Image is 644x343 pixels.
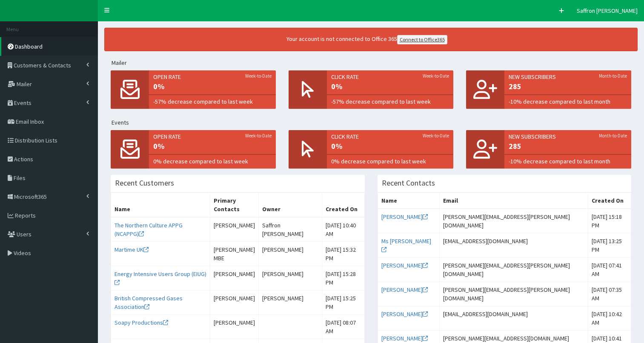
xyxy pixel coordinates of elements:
[259,266,322,291] td: [PERSON_NAME]
[114,319,168,326] a: Soapy Productions
[114,246,149,253] a: Martime UK
[440,209,588,233] td: [PERSON_NAME][EMAIL_ADDRESS][PERSON_NAME][DOMAIN_NAME]
[210,217,259,242] td: [PERSON_NAME]
[14,249,31,257] span: Videos
[322,242,364,266] td: [DATE] 15:32 PM
[440,193,588,209] th: Email
[588,306,631,331] td: [DATE] 10:42 AM
[509,157,627,166] span: -10% decrease compared to last month
[440,306,588,331] td: [EMAIL_ADDRESS][DOMAIN_NAME]
[210,291,259,315] td: [PERSON_NAME]
[588,282,631,306] td: [DATE] 07:35 AM
[378,193,440,209] th: Name
[259,242,322,266] td: [PERSON_NAME]
[588,233,631,258] td: [DATE] 13:25 PM
[322,315,364,339] td: [DATE] 08:07 AM
[114,270,206,286] a: Energy Intensive Users Group (EIUG)
[16,118,44,125] span: Email Inbox
[17,80,32,88] span: Mailer
[245,73,272,79] small: Week-to-Date
[381,286,428,294] a: [PERSON_NAME]
[17,230,31,238] span: Users
[15,137,57,144] span: Distribution Lists
[153,141,272,152] span: 0%
[112,119,638,126] h5: Events
[440,233,588,258] td: [EMAIL_ADDRESS][DOMAIN_NAME]
[588,193,631,209] th: Created On
[210,315,259,339] td: [PERSON_NAME]
[153,73,272,81] span: Open rate
[440,258,588,282] td: [PERSON_NAME][EMAIL_ADDRESS][PERSON_NAME][DOMAIN_NAME]
[115,179,174,187] h3: Recent Customers
[599,73,627,79] small: Month-to-Date
[381,310,428,318] a: [PERSON_NAME]
[114,294,183,311] a: British Compressed Gases Association
[322,217,364,242] td: [DATE] 10:40 AM
[322,291,364,315] td: [DATE] 15:25 PM
[440,282,588,306] td: [PERSON_NAME][EMAIL_ADDRESS][PERSON_NAME][DOMAIN_NAME]
[588,258,631,282] td: [DATE] 07:41 AM
[15,212,36,219] span: Reports
[382,179,435,187] h3: Recent Contacts
[397,35,447,44] a: Connect to Office365
[14,99,31,107] span: Events
[114,221,183,238] a: The Northern Culture APPG (NCAPPG)
[423,132,449,139] small: Week-to-Date
[14,174,26,182] span: Files
[153,81,272,92] span: 0%
[331,97,449,106] span: -57% decrease compared to last week
[509,81,627,92] span: 285
[259,217,322,242] td: Saffron [PERSON_NAME]
[245,132,272,139] small: Week-to-Date
[210,242,259,266] td: [PERSON_NAME] MBE
[599,132,627,139] small: Month-to-Date
[381,237,431,253] a: Ms [PERSON_NAME]
[423,73,449,79] small: Week-to-Date
[14,155,33,163] span: Actions
[210,193,259,218] th: Primary Contacts
[331,132,449,141] span: Click rate
[381,262,428,269] a: [PERSON_NAME]
[577,7,638,15] span: Saffron [PERSON_NAME]
[509,97,627,106] span: -10% decrease compared to last month
[111,193,210,218] th: Name
[588,209,631,233] td: [DATE] 15:18 PM
[210,266,259,291] td: [PERSON_NAME]
[259,193,322,218] th: Owner
[509,73,627,81] span: New Subscribers
[331,81,449,92] span: 0%
[331,157,449,166] span: 0% decrease compared to last week
[153,132,272,141] span: Open rate
[381,213,428,221] a: [PERSON_NAME]
[153,97,272,106] span: -57% decrease compared to last week
[124,35,610,44] div: Your account is not connected to Office 365
[331,73,449,81] span: Click rate
[322,193,364,218] th: Created On
[15,43,43,50] span: Dashboard
[331,141,449,152] span: 0%
[14,61,71,69] span: Customers & Contacts
[509,132,627,141] span: New Subscribers
[153,157,272,166] span: 0% decrease compared to last week
[509,141,627,152] span: 285
[259,291,322,315] td: [PERSON_NAME]
[322,266,364,291] td: [DATE] 15:28 PM
[112,60,638,66] h5: Mailer
[381,334,428,342] a: [PERSON_NAME]
[14,193,47,201] span: Microsoft365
